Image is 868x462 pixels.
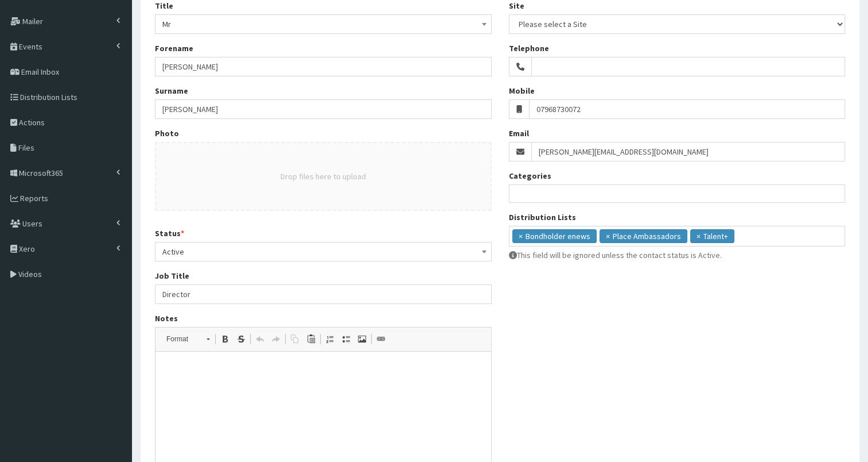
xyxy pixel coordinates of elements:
[509,170,551,182] label: Categories
[19,117,45,128] span: Actions
[287,332,303,346] a: Copy (Ctrl+C)
[354,332,370,346] a: Image
[155,242,492,261] span: Active
[155,43,193,54] label: Forename
[303,332,319,346] a: Paste (Ctrl+V)
[217,332,233,346] a: Bold (Ctrl+B)
[160,331,216,347] a: Format
[322,332,338,346] a: Insert/Remove Numbered List
[509,85,535,97] label: Mobile
[690,229,734,243] li: Talent+
[21,67,59,77] span: Email Inbox
[162,244,484,260] span: Active
[18,269,42,279] span: Videos
[20,92,77,102] span: Distribution Lists
[509,249,846,261] p: This field will be ignored unless the contact status is Active.
[155,270,189,282] label: Job Title
[155,85,188,97] label: Surname
[373,332,389,346] a: Link (Ctrl+L)
[19,41,42,52] span: Events
[155,14,492,34] span: Mr
[161,332,201,346] span: Format
[252,332,268,346] a: Undo (Ctrl+Z)
[509,128,529,139] label: Email
[22,218,42,229] span: Users
[512,229,597,243] li: Bondholder enews
[338,332,354,346] a: Insert/Remove Bulleted List
[600,229,687,243] li: Place Ambassadors
[155,313,178,324] label: Notes
[20,193,48,203] span: Reports
[162,16,484,32] span: Mr
[509,211,576,223] label: Distribution Lists
[509,43,549,54] label: Telephone
[18,143,34,153] span: Files
[155,228,184,239] label: Status
[281,171,366,182] button: Drop files here to upload
[696,230,700,242] span: ×
[268,332,284,346] a: Redo (Ctrl+Y)
[233,332,249,346] a: Strike Through
[155,128,179,139] label: Photo
[19,168,63,178] span: Microsoft365
[606,230,610,242] span: ×
[19,244,35,254] span: Xero
[519,230,523,242] span: ×
[22,16,43,26] span: Mailer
